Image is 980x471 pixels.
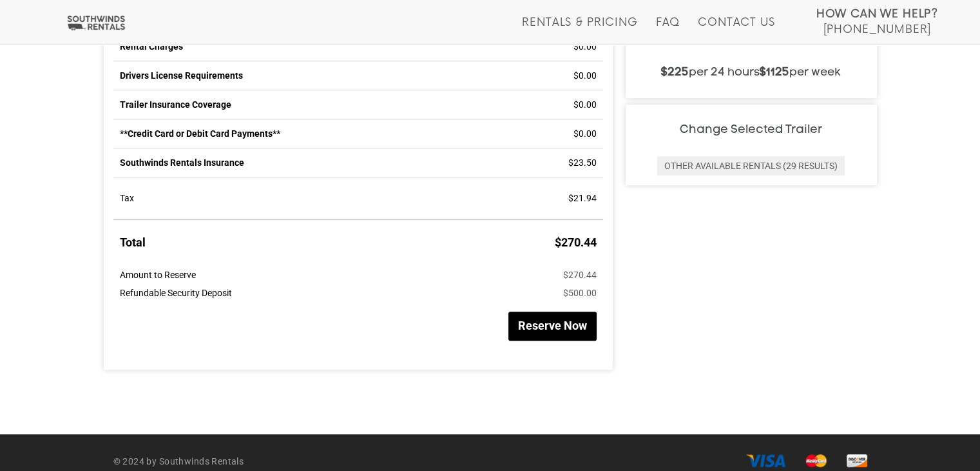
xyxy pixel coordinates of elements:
[661,67,689,78] strong: $225
[64,15,128,31] img: Southwinds Rentals Logo
[760,67,789,78] strong: $1125
[555,284,603,302] td: $500.00
[113,219,555,266] td: Total
[522,16,637,45] a: Rentals & Pricing
[555,61,603,90] td: $0.00
[508,312,597,341] button: Reserve Now
[635,66,867,79] h4: per 24 hours per week
[823,23,931,36] span: [PHONE_NUMBER]
[113,61,555,90] td: Drivers License Requirements
[113,32,555,61] td: Rental Charges
[555,90,603,119] td: $0.00
[555,266,603,284] td: $270.44
[847,454,867,467] img: discover
[555,148,603,177] td: $23.50
[113,456,244,466] strong: © 2024 by Southwinds Rentals
[113,177,555,220] td: Tax
[113,266,555,284] td: Amount to Reserve
[816,6,938,35] a: How Can We Help? [PHONE_NUMBER]
[555,219,603,266] td: $270.44
[555,177,603,220] td: $21.94
[555,32,603,61] td: $0.00
[113,284,555,302] td: Refundable Security Deposit
[656,16,680,45] a: FAQ
[805,454,827,467] img: master card
[746,454,785,467] img: visa
[657,156,845,175] button: Other Available Rentals (29 Results)
[555,119,603,148] td: $0.00
[113,119,555,148] td: **Credit Card or Debit Card Payments**
[113,90,555,119] td: Trailer Insurance Coverage
[698,16,774,45] a: Contact Us
[113,148,555,177] td: Southwinds Rentals Insurance
[635,124,867,137] h3: Change Selected Trailer
[816,8,938,21] strong: How Can We Help?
